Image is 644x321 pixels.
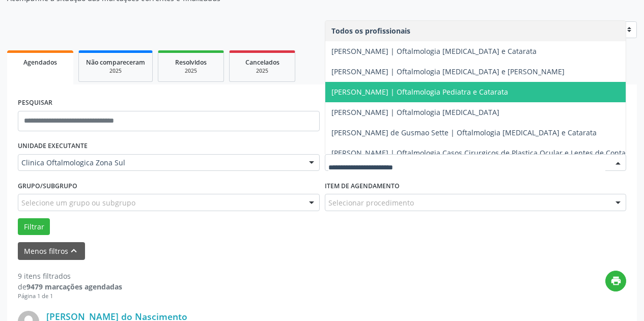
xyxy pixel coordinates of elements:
[18,271,122,281] div: 9 itens filtrados
[23,58,57,67] span: Agendados
[86,58,145,67] span: Não compareceram
[245,58,279,67] span: Cancelados
[18,95,52,111] label: PESQUISAR
[331,67,565,76] span: [PERSON_NAME] | Oftalmologia [MEDICAL_DATA] e [PERSON_NAME]
[86,67,145,75] div: 2025
[18,292,122,301] div: Página 1 de 1
[18,138,88,154] label: UNIDADE EXECUTANTE
[68,245,79,256] i: keyboard_arrow_up
[175,58,207,67] span: Resolvidos
[18,218,50,236] button: Filtrar
[328,197,414,208] span: Selecionar procedimento
[18,281,122,292] div: de
[331,87,508,97] span: [PERSON_NAME] | Oftalmologia Pediatra e Catarata
[331,46,537,56] span: [PERSON_NAME] | Oftalmologia [MEDICAL_DATA] e Catarata
[21,158,299,168] span: Clinica Oftalmologica Zona Sul
[26,282,122,291] strong: 9479 marcações agendadas
[237,67,288,75] div: 2025
[331,26,410,36] span: Todos os profissionais
[610,275,622,286] i: print
[18,242,85,260] button: Menos filtroskeyboard_arrow_up
[331,128,597,137] span: [PERSON_NAME] de Gusmao Sette | Oftalmologia [MEDICAL_DATA] e Catarata
[331,148,632,158] span: [PERSON_NAME] | Oftalmologia Casos Cirurgicos de Plastica Ocular e Lentes de Contato
[21,197,135,208] span: Selecione um grupo ou subgrupo
[18,178,77,194] label: Grupo/Subgrupo
[331,107,499,117] span: [PERSON_NAME] | Oftalmologia [MEDICAL_DATA]
[605,271,626,291] button: print
[325,178,400,194] label: Item de agendamento
[165,67,216,75] div: 2025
